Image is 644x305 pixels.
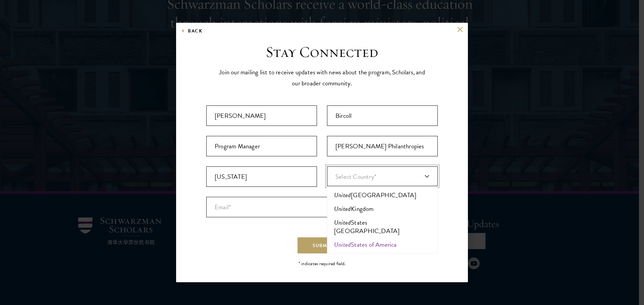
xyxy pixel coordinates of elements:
li: Kingdom [329,202,436,216]
input: Last Name* [327,105,438,126]
span: Select Country* [335,172,376,181]
input: Email* [206,197,438,217]
em: United [334,240,351,249]
em: United [334,218,351,227]
button: Back [181,27,202,35]
input: Organization* [327,136,438,156]
h3: Stay Connected [266,43,378,62]
input: City* [206,166,317,187]
li: States of America [329,238,436,251]
input: First Name* [206,105,317,126]
p: * indicates required field. [245,260,399,267]
li: States [GEOGRAPHIC_DATA] [329,216,436,238]
button: Submit [298,237,346,253]
li: [GEOGRAPHIC_DATA] [329,188,436,202]
p: Join our mailing list to receive updates with news about the program, Scholars, and our broader c... [218,67,426,89]
input: Title* [206,136,317,156]
em: United [334,190,351,200]
em: United [334,204,351,214]
span: Submit [313,242,331,249]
